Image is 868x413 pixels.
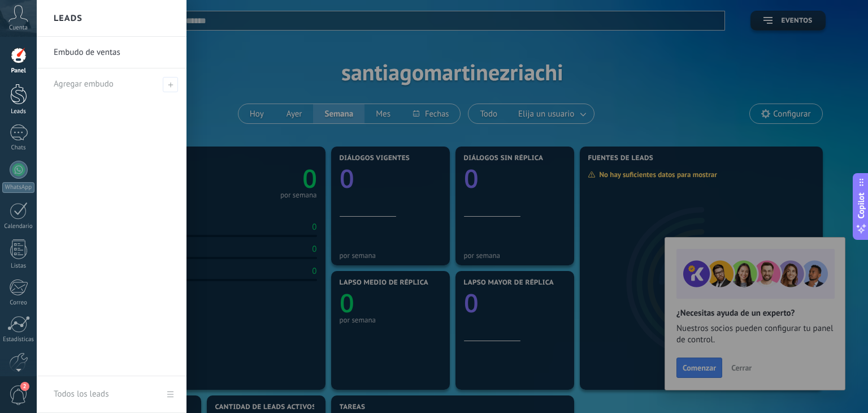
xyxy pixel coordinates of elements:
[2,144,35,152] div: Chats
[54,37,175,68] a: Embudo de ventas
[2,299,35,307] div: Correo
[2,336,35,343] div: Estadísticas
[2,182,34,193] div: WhatsApp
[856,193,867,219] span: Copilot
[9,24,28,32] span: Cuenta
[2,67,35,75] div: Panel
[2,108,35,115] div: Leads
[2,263,35,270] div: Listas
[2,223,35,230] div: Calendario
[54,1,83,36] h2: Leads
[54,378,108,410] div: Todos los leads
[20,382,29,391] span: 2
[163,77,178,92] span: Agregar embudo
[54,79,114,89] span: Agregar embudo
[37,376,186,413] a: Todos los leads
